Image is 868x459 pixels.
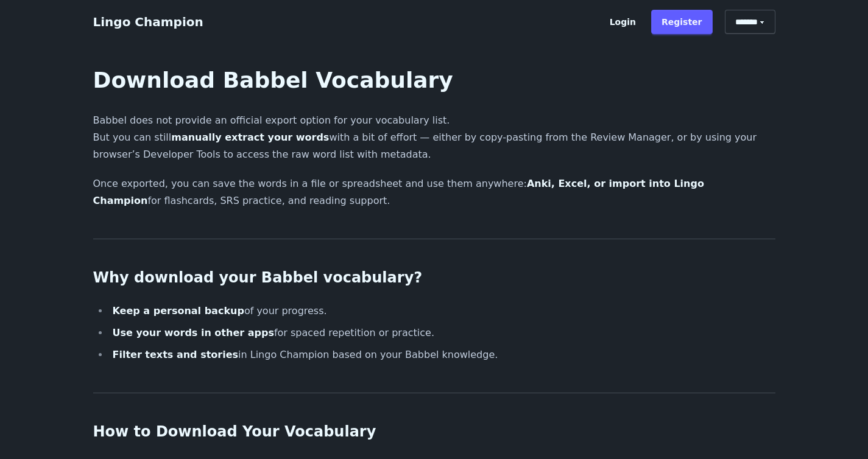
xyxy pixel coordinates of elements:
[109,346,775,363] li: in Lingo Champion based on your Babbel knowledge.
[93,422,775,442] h2: How to Download Your Vocabulary
[109,303,775,320] li: of your progress.
[93,268,775,288] h2: Why download your Babbel vocabulary?
[109,324,775,342] li: for spaced repetition or practice.
[599,10,646,34] a: Login
[93,15,203,29] a: Lingo Champion
[113,305,244,317] strong: Keep a personal backup
[651,10,713,34] a: Register
[93,112,775,163] p: Babbel does not provide an official export option for your vocabulary list. But you can still wit...
[113,327,274,338] strong: Use your words in other apps
[93,68,775,93] h1: Download Babbel Vocabulary
[93,178,704,206] strong: Anki, Excel, or import into Lingo Champion
[93,175,775,209] p: Once exported, you can save the words in a file or spreadsheet and use them anywhere: for flashca...
[171,131,329,143] strong: manually extract your words
[113,349,239,360] strong: Filter texts and stories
